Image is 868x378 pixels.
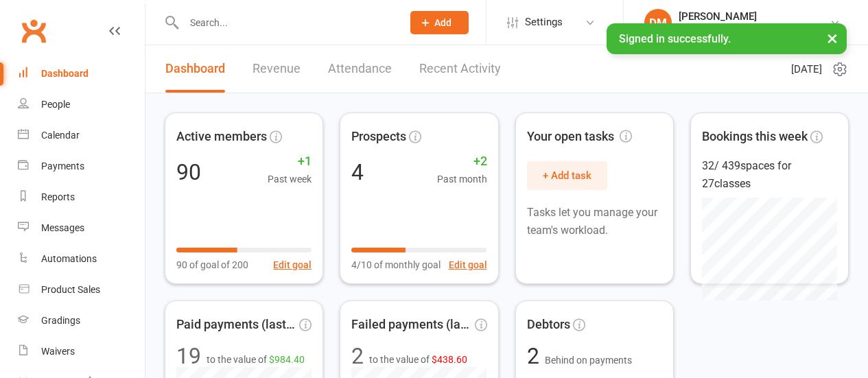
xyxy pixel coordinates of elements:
a: Revenue [253,45,301,93]
div: Waivers [41,346,75,357]
a: People [18,89,145,120]
a: Gradings [18,305,145,336]
span: 2 [527,343,545,369]
span: Past week [268,172,312,187]
div: DM [644,9,672,36]
div: 19 [176,345,201,367]
button: + Add task [527,161,607,190]
button: Add [410,11,469,34]
a: Dashboard [165,45,225,93]
div: Southern Cross Martial Arts Pty Ltd [679,23,830,35]
div: Dashboard [41,68,89,79]
span: Paid payments (last 7d) [176,315,296,335]
span: Behind on payments [545,355,632,366]
div: 2 [351,345,364,367]
div: 90 [176,161,201,183]
a: Messages [18,213,145,244]
span: +2 [437,152,487,172]
span: [DATE] [791,61,822,78]
div: 32 / 439 spaces for 27 classes [702,157,837,192]
button: × [820,23,845,53]
span: Bookings this week [702,127,808,147]
span: to the value of [369,352,467,367]
a: Reports [18,182,145,213]
a: Clubworx [16,14,51,48]
a: Calendar [18,120,145,151]
div: Payments [41,161,84,172]
div: Product Sales [41,284,100,295]
span: Signed in successfully. [619,32,731,45]
div: Messages [41,222,84,233]
span: to the value of [207,352,305,367]
div: [PERSON_NAME] [679,10,830,23]
span: $438.60 [432,354,467,365]
span: Settings [525,7,563,38]
button: Edit goal [273,257,312,272]
div: Gradings [41,315,80,326]
a: Recent Activity [419,45,501,93]
span: Add [434,17,451,28]
button: Edit goal [449,257,487,272]
p: Tasks let you manage your team's workload. [527,204,662,239]
div: 4 [351,161,364,183]
span: Your open tasks [527,127,632,147]
input: Search... [180,13,392,32]
div: Reports [41,191,75,202]
div: Calendar [41,130,80,141]
span: Debtors [527,315,570,335]
a: Product Sales [18,274,145,305]
div: Automations [41,253,97,264]
span: 90 of goal of 200 [176,257,248,272]
a: Automations [18,244,145,274]
span: $984.40 [269,354,305,365]
span: Past month [437,172,487,187]
span: 4/10 of monthly goal [351,257,441,272]
span: +1 [268,152,312,172]
span: Active members [176,127,267,147]
div: People [41,99,70,110]
a: Attendance [328,45,392,93]
span: Prospects [351,127,406,147]
span: Failed payments (last 30d) [351,315,471,335]
a: Payments [18,151,145,182]
a: Waivers [18,336,145,367]
a: Dashboard [18,58,145,89]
